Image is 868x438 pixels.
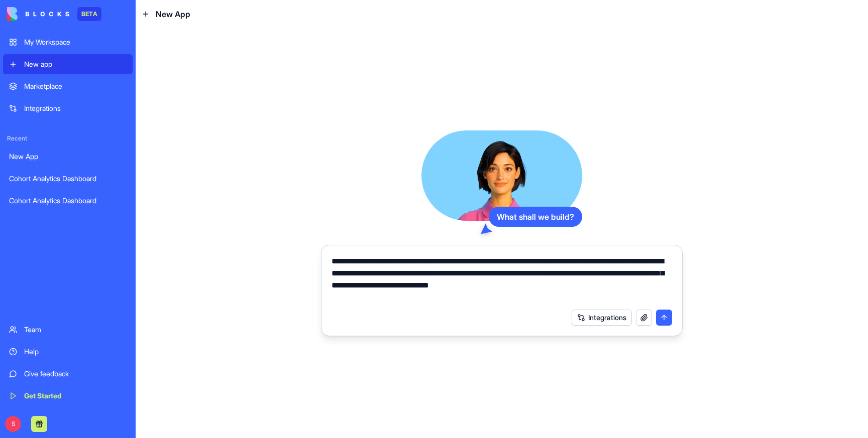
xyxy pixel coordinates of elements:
[24,391,127,401] div: Get Started
[3,76,133,96] a: Marketplace
[3,191,133,211] a: Cohort Analytics Dashboard
[24,103,127,113] div: Integrations
[3,147,133,167] a: New App
[9,196,127,206] div: Cohort Analytics Dashboard
[3,320,133,340] a: Team
[3,134,133,142] span: Recent
[7,7,101,21] a: BETA
[24,325,127,335] div: Team
[24,37,127,47] div: My Workspace
[77,7,101,21] div: BETA
[3,32,133,52] a: My Workspace
[3,364,133,384] a: Give feedback
[24,369,127,379] div: Give feedback
[24,347,127,357] div: Help
[3,386,133,406] a: Get Started
[156,8,190,20] span: New App
[24,81,127,91] div: Marketplace
[3,342,133,362] a: Help
[24,59,127,69] div: New app
[3,98,133,118] a: Integrations
[9,152,127,162] div: New App
[3,169,133,189] a: Cohort Analytics Dashboard
[9,174,127,184] div: Cohort Analytics Dashboard
[3,54,133,74] a: New app
[5,416,21,432] span: S
[7,7,69,21] img: logo
[489,207,582,227] div: What shall we build?
[572,310,632,326] button: Integrations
